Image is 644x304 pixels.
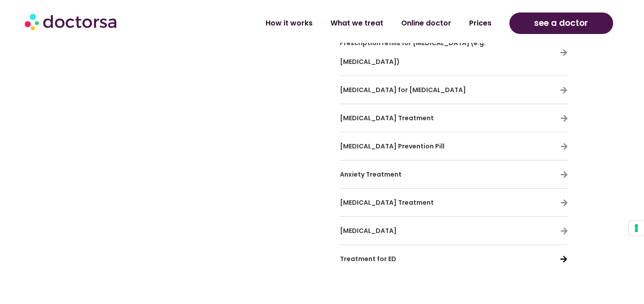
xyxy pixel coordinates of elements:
span: Treatment for ED [340,254,396,263]
a: see a doctor [509,13,613,34]
span: [MEDICAL_DATA] Treatment [340,114,434,122]
span: [MEDICAL_DATA] Treatment [340,198,434,207]
nav: Menu [170,13,500,34]
a: Online doctor [392,13,460,34]
span: [MEDICAL_DATA] Prevention Pill [340,142,445,151]
a: What we treat [322,13,392,34]
button: Your consent preferences for tracking technologies [629,220,644,236]
span: Anxiety Treatment [340,170,402,179]
span: [MEDICAL_DATA] for [MEDICAL_DATA] [340,85,466,94]
span: [MEDICAL_DATA] [340,226,397,235]
a: How it works [257,13,322,34]
span: see a doctor [534,16,588,30]
a: Prices [460,13,500,34]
